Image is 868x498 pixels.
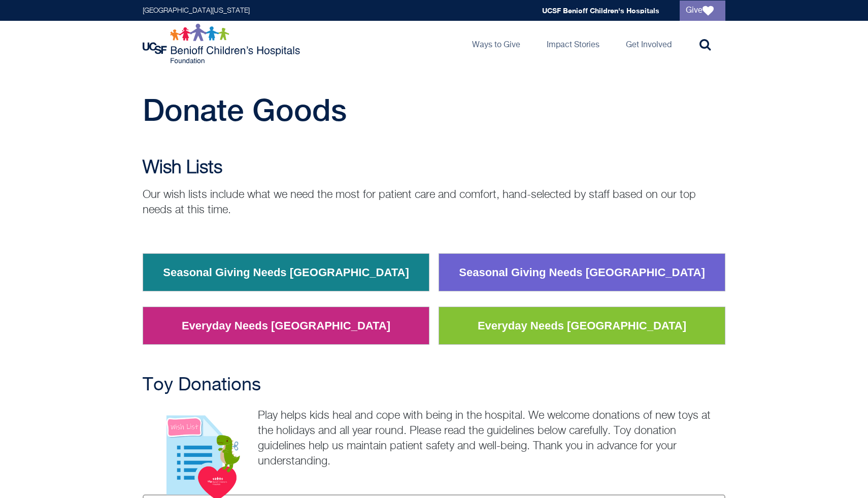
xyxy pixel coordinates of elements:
a: Impact Stories [539,21,608,67]
img: Logo for UCSF Benioff Children's Hospitals Foundation [143,23,303,64]
p: Our wish lists include what we need the most for patient care and comfort, hand-selected by staff... [143,187,725,218]
a: Seasonal Giving Needs [GEOGRAPHIC_DATA] [451,259,713,286]
a: Get Involved [618,21,680,67]
p: Play helps kids heal and cope with being in the hospital. We welcome donations of new toys at the... [143,408,725,469]
a: UCSF Benioff Children's Hospitals [542,6,659,15]
span: Donate Goods [143,92,347,127]
a: Ways to Give [464,21,528,67]
a: [GEOGRAPHIC_DATA][US_STATE] [143,7,250,14]
h2: Wish Lists [143,158,725,178]
h2: Toy Donations [143,375,725,395]
a: Seasonal Giving Needs [GEOGRAPHIC_DATA] [155,259,417,286]
a: Everyday Needs [GEOGRAPHIC_DATA] [174,313,398,339]
a: Give [680,1,725,21]
a: Everyday Needs [GEOGRAPHIC_DATA] [470,313,694,339]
